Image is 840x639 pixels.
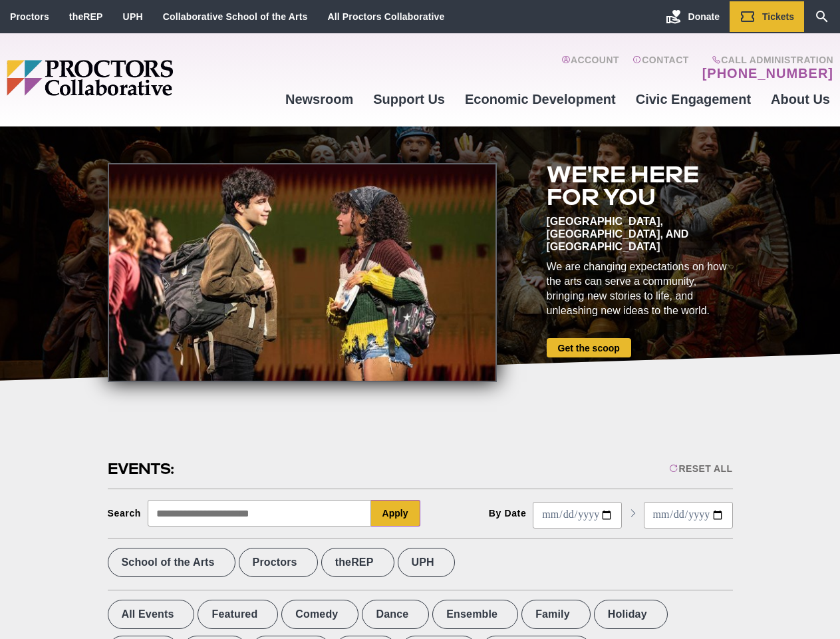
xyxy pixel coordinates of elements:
a: About Us [761,81,840,117]
label: All Events [108,600,195,629]
span: Tickets [762,11,794,22]
label: Proctors [239,548,318,577]
a: Support Us [363,81,455,117]
label: Featured [198,600,278,629]
label: Family [521,600,591,629]
div: By Date [489,508,527,519]
a: Donate [656,1,730,32]
a: All Proctors Collaborative [327,11,444,22]
label: Ensemble [432,600,518,629]
label: Holiday [594,600,668,629]
a: theREP [69,11,103,22]
div: Search [108,508,142,519]
h2: We're here for you [547,163,733,208]
a: Civic Engagement [626,81,761,117]
a: Tickets [730,1,804,32]
label: theREP [321,548,394,577]
label: Comedy [281,600,358,629]
span: Donate [688,11,720,22]
button: Apply [371,500,420,527]
label: School of the Arts [108,548,235,577]
a: Get the scoop [547,338,631,357]
label: UPH [398,548,455,577]
label: Dance [362,600,429,629]
a: Search [804,1,840,32]
div: [GEOGRAPHIC_DATA], [GEOGRAPHIC_DATA], and [GEOGRAPHIC_DATA] [547,215,733,253]
a: Proctors [10,11,49,22]
a: Newsroom [275,81,363,117]
a: Account [561,55,619,81]
img: Proctors logo [7,60,275,96]
a: Economic Development [455,81,626,117]
h2: Events: [108,459,176,479]
a: [PHONE_NUMBER] [702,65,833,81]
span: Call Administration [698,55,833,65]
a: Contact [632,55,689,81]
div: Reset All [669,463,732,474]
a: Collaborative School of the Arts [163,11,308,22]
a: UPH [123,11,143,22]
div: We are changing expectations on how the arts can serve a community, bringing new stories to life,... [547,260,733,318]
